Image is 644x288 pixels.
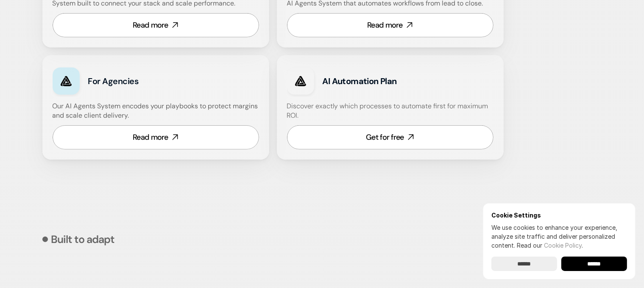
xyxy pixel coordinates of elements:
a: Cookie Policy [544,242,582,249]
h3: For Agencies [88,75,204,87]
a: Read more [53,125,259,150]
h4: Our AI Agents System encodes your playbooks to protect margins and scale client delivery. [53,102,259,121]
p: Built to adapt [51,234,115,245]
strong: AI Automation Plan [323,76,397,87]
h6: Cookie Settings [491,212,627,219]
h4: Discover exactly which processes to automate first for maximum ROI. [287,102,493,121]
a: Get for free [287,125,493,150]
p: We use cookies to enhance your experience, analyze site traffic and deliver personalized content. [491,223,627,250]
div: Get for free [366,132,404,143]
div: Read more [133,132,168,143]
span: Read our . [517,242,583,249]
